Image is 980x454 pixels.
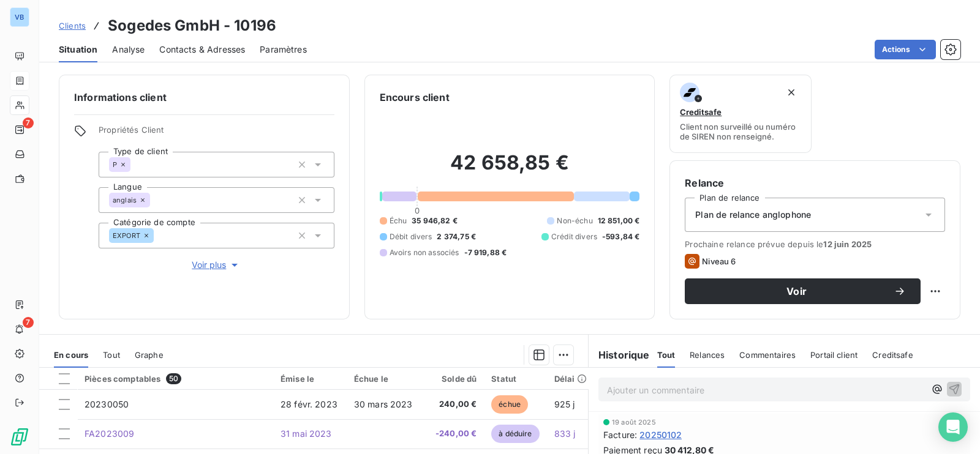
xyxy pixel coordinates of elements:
[99,125,334,142] span: Propriétés Client
[685,278,921,304] button: Voir
[612,419,656,426] span: 19 août 2025
[551,231,597,242] span: Crédit divers
[59,43,97,56] span: Situation
[281,399,337,409] span: 28 févr. 2023
[192,259,241,271] span: Voir plus
[154,230,164,241] input: Ajouter une valeur
[602,231,639,242] span: -593,84 €
[437,231,476,242] span: 2 374,75 €
[680,122,801,141] span: Client non surveillé ou numéro de SIREN non renseigné.
[554,399,575,409] span: 925 j
[938,412,968,442] div: Open Intercom Messenger
[415,206,420,215] span: 0
[412,215,458,226] span: 35 946,82 €
[103,350,120,360] span: Tout
[872,350,913,360] span: Creditsafe
[380,151,640,187] h2: 42 658,85 €
[639,428,682,441] span: 20250102
[603,428,637,441] span: Facture :
[354,374,413,384] div: Échue le
[54,350,88,360] span: En cours
[135,350,164,360] span: Graphe
[491,425,539,443] span: à déduire
[130,159,140,170] input: Ajouter une valeur
[557,215,592,226] span: Non-échu
[554,428,576,439] span: 833 j
[23,317,34,328] span: 7
[159,43,245,56] span: Contacts & Adresses
[85,373,266,384] div: Pièces comptables
[464,247,507,258] span: -7 919,88 €
[10,7,29,27] div: VB
[598,215,640,226] span: 12 851,00 €
[491,395,528,414] span: échue
[390,247,459,258] span: Avoirs non associés
[702,256,736,266] span: Niveau 6
[85,428,134,439] span: FA2023009
[99,258,334,272] button: Voir plus
[59,20,86,32] a: Clients
[680,107,722,117] span: Creditsafe
[108,15,276,37] h3: Sogedes GmbH - 10196
[428,428,477,440] span: -240,00 €
[112,43,145,56] span: Analyse
[875,40,936,59] button: Actions
[113,161,117,168] span: P
[669,75,811,153] button: CreditsafeClient non surveillé ou numéro de SIREN non renseigné.
[74,90,334,105] h6: Informations client
[10,427,29,447] img: Logo LeanPay
[657,350,676,360] span: Tout
[739,350,796,360] span: Commentaires
[823,239,872,249] span: 12 juin 2025
[281,428,332,439] span: 31 mai 2023
[390,215,407,226] span: Échu
[390,231,432,242] span: Débit divers
[354,399,413,409] span: 30 mars 2023
[85,399,129,409] span: 20230050
[113,196,137,204] span: anglais
[685,239,945,249] span: Prochaine relance prévue depuis le
[166,373,181,384] span: 50
[690,350,725,360] span: Relances
[260,43,307,56] span: Paramètres
[554,374,587,384] div: Délai
[150,195,160,206] input: Ajouter une valeur
[699,286,894,296] span: Voir
[281,374,339,384] div: Émise le
[428,398,477,411] span: 240,00 €
[380,90,450,105] h6: Encours client
[589,348,650,362] h6: Historique
[491,374,539,384] div: Statut
[428,374,477,384] div: Solde dû
[685,176,945,190] h6: Relance
[113,232,140,239] span: EXPORT
[810,350,858,360] span: Portail client
[59,21,86,31] span: Clients
[23,117,34,128] span: 7
[695,209,811,221] span: Plan de relance anglophone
